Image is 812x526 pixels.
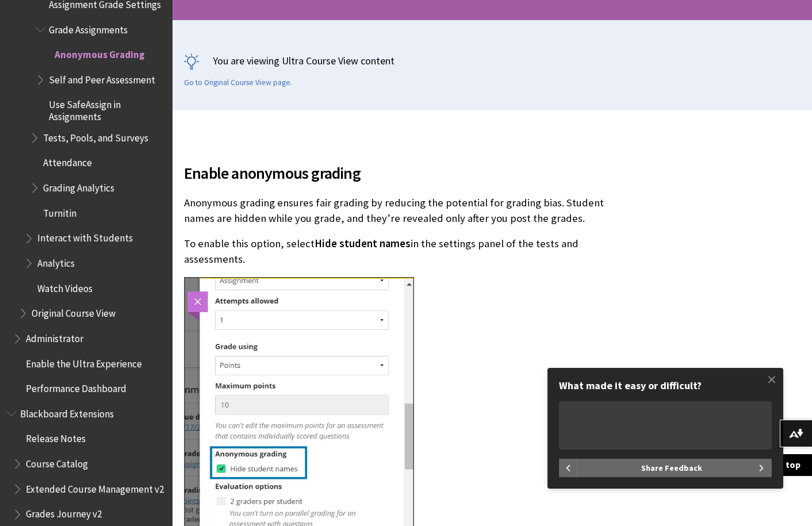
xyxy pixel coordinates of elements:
span: Share Feedback [641,459,702,477]
span: Tests, Pools, and Surveys [43,128,148,144]
p: To enable this option, select in the settings panel of the tests and assessments. [184,236,630,266]
span: Grades Journey v2 [26,505,102,520]
span: Analytics [37,254,75,269]
span: Hide student names [315,237,411,250]
span: Performance Dashboard [26,379,127,394]
span: Blackboard Extensions [20,404,114,420]
span: Self and Peer Assessment [49,70,155,86]
span: Release Notes [26,429,86,445]
span: Watch Videos [37,279,93,294]
div: What made it easy or difficult? [559,379,772,392]
span: Grading Analytics [43,178,114,194]
span: Course Catalog [26,454,88,470]
p: You are viewing Ultra Course View content [184,53,800,68]
span: Extended Course Management v2 [26,479,164,495]
span: Anonymous Grading [55,45,145,60]
a: Go to Original Course View page. [184,78,292,88]
span: Original Course View [32,304,116,319]
span: Turnitin [43,204,76,219]
button: Share Feedback [577,459,772,477]
span: Administrator [26,329,83,344]
p: Anonymous grading ensures fair grading by reducing the potential for grading bias. Student names ... [184,195,630,225]
span: Use SafeAssign in Assignments [49,95,164,122]
span: Grade Assignments [49,20,128,36]
textarea: What made it easy or difficult? [559,401,772,450]
span: Attendance [43,153,92,169]
span: Interact with Students [37,229,133,244]
span: Enable anonymous grading [184,161,630,185]
span: Enable the Ultra Experience [26,354,142,370]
